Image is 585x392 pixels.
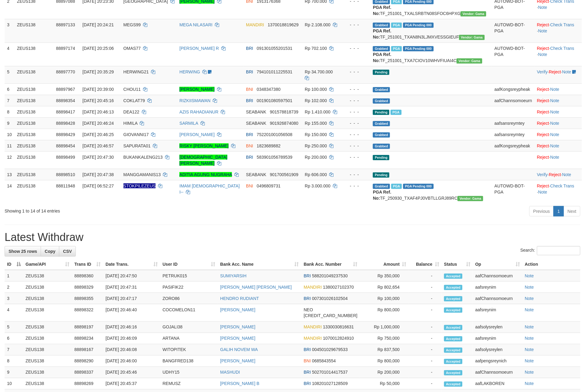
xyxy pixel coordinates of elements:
span: Marked by aafsolysreylen [391,110,401,115]
span: Grabbed [373,144,390,149]
span: [DATE] 20:45:16 [83,98,114,103]
span: [DATE] 20:46:13 [83,109,114,114]
span: Rp 100.000 [305,87,327,92]
td: PETRUK015 [160,270,218,282]
td: PASIFIK22 [160,282,218,293]
span: Accepted [444,296,462,301]
a: Reject [549,172,561,177]
td: ZEUS138 [23,282,72,293]
a: Reject [537,46,549,51]
a: Note [550,132,560,137]
span: PGA Pending [403,23,434,28]
a: Reject [537,155,549,160]
th: Balance: activate to sort column ascending [409,259,442,270]
span: HIMILA [123,121,138,126]
td: 88898322 [72,304,103,322]
div: - - - [344,154,368,160]
span: PGA Pending [403,46,434,51]
td: · [535,151,582,169]
div: - - - [344,69,368,75]
span: HERWING21 [123,69,149,74]
th: Bank Acc. Name: activate to sort column ascending [218,259,301,270]
td: [DATE] 20:46:40 [103,304,160,322]
b: PGA Ref. No: [373,5,391,16]
td: 11 [5,140,14,151]
a: Note [538,190,547,194]
td: · · [535,180,582,204]
div: - - - [344,172,368,178]
span: [DATE] 20:39:00 [83,87,114,92]
a: Note [538,28,547,33]
td: 1 [5,270,23,282]
a: Reject [537,98,549,103]
th: Op: activate to sort column ascending [473,259,522,270]
a: Note [550,98,560,103]
a: Note [550,143,560,148]
span: Grabbed [373,121,390,126]
td: AUTOWD-BOT-PGA [492,43,535,66]
td: 3 [5,19,14,43]
span: [DATE] 20:46:25 [83,132,114,137]
span: Grabbed [373,184,390,189]
span: CSV [63,249,72,254]
span: Marked by aafanarl [391,46,402,51]
a: Note [525,296,534,301]
a: CSV [59,246,76,257]
span: [DATE] 20:47:30 [83,155,114,160]
span: MANDIRI [304,285,322,290]
a: SUMIYARSIH [220,273,247,278]
td: ZEUS138 [14,19,53,43]
a: Next [564,206,580,216]
a: Note [538,5,547,10]
span: BRI [246,132,253,137]
span: SEABANK [246,109,266,114]
span: Copy 901700561909 to clipboard [270,172,298,177]
td: Rp 802,654 [360,282,409,293]
span: Grabbed [373,98,390,104]
div: - - - [344,131,368,138]
td: aafKongsreypheak [492,83,535,95]
td: ZEUS138 [14,151,53,169]
span: 88898510 [56,172,75,177]
a: Note [525,359,534,364]
th: Date Trans.: activate to sort column ascending [103,259,160,270]
span: Rp 2.108.000 [305,22,330,27]
td: ZEUS138 [14,43,53,66]
a: SARMILA [179,121,198,126]
span: Copy 091301055201531 to clipboard [257,46,292,51]
a: Note [562,69,572,74]
th: Trans ID: activate to sort column ascending [72,259,103,270]
td: 10 [5,129,14,140]
span: Copy 001901080597501 to clipboard [257,98,292,103]
span: GIOVANNI17 [123,132,149,137]
span: BNI [246,183,253,188]
a: HERWING [179,69,200,74]
th: Amount: activate to sort column ascending [360,259,409,270]
span: [DATE] 20:35:29 [83,69,114,74]
span: Grabbed [373,23,390,28]
span: BRI [304,273,311,278]
span: 88897770 [56,69,75,74]
a: Note [525,381,534,386]
a: Note [550,155,560,160]
span: 88898429 [56,132,75,137]
a: 1 [554,206,564,216]
td: · · [535,169,582,180]
td: 7 [5,95,14,106]
span: Vendor URL: https://trx31.1velocity.biz [461,11,486,17]
h1: Latest Withdraw [5,231,580,243]
a: Note [550,121,560,126]
td: · [535,95,582,106]
a: Verify [537,69,548,74]
span: Copy 901926874080 to clipboard [270,121,298,126]
a: [PERSON_NAME] [220,325,256,330]
a: IMAM [DEMOGRAPHIC_DATA] I-- [179,183,240,194]
td: 3 [5,293,23,304]
span: 88898499 [56,155,75,160]
span: 88898428 [56,121,75,126]
span: BRI [246,69,253,74]
td: AUTOWD-BOT-PGA [492,180,535,204]
a: Previous [529,206,554,216]
span: Rp 702.100 [305,46,327,51]
td: ZORO86 [160,293,218,304]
